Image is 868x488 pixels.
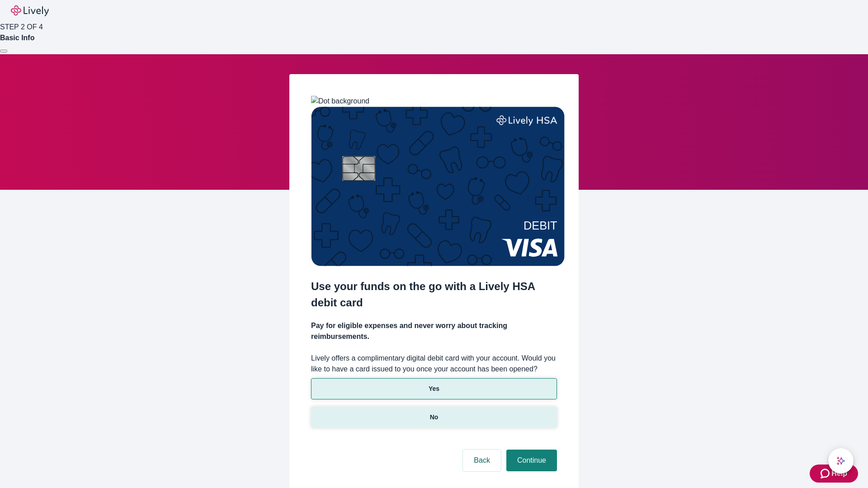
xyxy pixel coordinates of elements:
[11,5,49,16] img: Lively
[836,456,845,465] svg: Lively AI Assistant
[311,378,557,399] button: Yes
[311,96,369,107] img: Dot background
[810,465,858,483] button: Zendesk support iconHelp
[311,278,557,311] h2: Use your funds on the go with a Lively HSA debit card
[311,407,557,428] button: No
[831,468,847,479] span: Help
[463,450,501,471] button: Back
[821,468,831,479] svg: Zendesk support icon
[311,107,565,266] img: Debit card
[430,413,439,422] p: No
[506,450,557,471] button: Continue
[311,353,557,375] label: Lively offers a complimentary digital debit card with your account. Would you like to have a card...
[429,384,439,394] p: Yes
[311,320,557,342] h4: Pay for eligible expenses and never worry about tracking reimbursements.
[828,448,854,474] button: chat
